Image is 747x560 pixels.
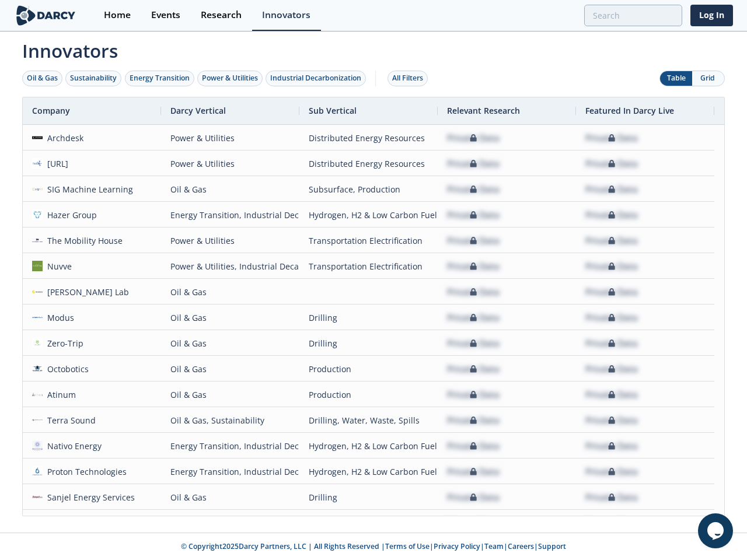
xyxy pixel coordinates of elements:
button: Energy Transition [125,71,194,86]
img: 2e65efa3-6c94-415d-91a3-04c42e6548c1 [32,338,43,348]
img: logo-wide.svg [14,5,78,26]
div: Nuvve [43,254,72,279]
div: Private Data [585,254,638,279]
div: Distributed Energy Resources [309,125,428,150]
img: sanjel.com.png [32,492,43,502]
div: Drilling [309,331,428,356]
div: Private Data [585,125,638,150]
div: Private Data [447,510,500,535]
div: Subsurface, Production [309,177,428,202]
button: All Filters [388,71,428,86]
div: Archdesk [43,125,84,150]
div: SM Instruments [43,510,110,535]
img: 9c506397-1bad-4fbb-8e4d-67b931672769 [32,158,43,169]
div: Research [201,10,242,20]
div: Asset Management & Digitization, Methane Emissions [309,510,428,535]
button: Sustainability [65,71,121,86]
button: Oil & Gas [22,71,62,86]
div: Energy Transition, Industrial Decarbonization [170,433,290,459]
div: Private Data [447,202,500,228]
img: 6c1fd47e-a9de-4d25-b0ff-b9dbcf72eb3c [32,415,43,425]
div: Energy Transition, Industrial Decarbonization [170,459,290,484]
a: Privacy Policy [434,541,480,551]
div: Hydrogen, H2 & Low Carbon Fuels [309,433,428,459]
img: 45a0cbea-d989-4350-beef-8637b4f6d6e9 [32,389,43,400]
img: 1673644973152-TMH%E2%80%93Logo%E2%80%93Vertical_deep%E2%80%93blue.png [32,235,43,246]
div: Transportation Electrification [309,254,428,279]
span: Innovators [14,33,733,64]
div: Private Data [585,408,638,433]
div: Private Data [585,151,638,176]
div: Private Data [585,177,638,202]
a: Careers [508,541,534,551]
div: Private Data [447,356,500,381]
img: ab8e5e95-b9cc-4897-8b2e-8c2ff4c3180b [32,132,43,143]
div: Oil & Gas [170,331,290,356]
div: Sustainability [70,73,117,83]
div: Nativo Energy [43,433,102,459]
span: Darcy Vertical [170,105,226,116]
div: Private Data [585,228,638,253]
div: Zero-Trip [43,331,84,356]
span: Company [32,105,70,116]
div: Private Data [447,279,500,304]
div: SIG Machine Learning [43,177,134,202]
div: Private Data [447,408,500,433]
p: © Copyright 2025 Darcy Partners, LLC | All Rights Reserved | | | | | [16,541,731,552]
img: nuvve.com.png [32,261,43,271]
div: Private Data [585,305,638,330]
div: Transportation Electrification [309,228,428,253]
div: Power & Utilities, Industrial Decarbonization [170,254,290,279]
div: Events [151,10,180,20]
div: Drilling, Water, Waste, Spills [309,408,428,433]
div: Hydrogen, H2 & Low Carbon Fuels [309,459,428,484]
div: Industrial Decarbonization [270,73,361,83]
div: Private Data [585,356,638,381]
div: Oil & Gas [170,177,290,202]
a: Log In [690,5,733,26]
div: Private Data [585,202,638,228]
div: Private Data [585,279,638,304]
span: Featured In Darcy Live [585,105,674,116]
div: Distributed Energy Resources [309,151,428,176]
span: Sub Vertical [309,105,357,116]
a: Terms of Use [385,541,430,551]
div: Production [309,356,428,381]
div: Oil & Gas [170,485,290,510]
div: Production [309,382,428,407]
div: Proton Technologies [43,459,127,484]
div: Terra Sound [43,408,96,433]
div: Atinum [43,382,76,407]
img: ebe80549-b4d3-4f4f-86d6-e0c3c9b32110 [32,440,43,451]
div: Sanjel Energy Services [43,485,135,510]
div: Energy Transition [130,73,190,83]
div: Private Data [447,254,500,279]
div: Private Data [447,151,500,176]
div: Oil & Gas, Sustainability [170,408,290,433]
div: Sustainability, Power & Utilities [170,510,290,535]
img: 01eacff9-2590-424a-bbcc-4c5387c69fda [32,184,43,194]
div: Private Data [447,382,500,407]
div: Private Data [447,331,500,356]
div: Private Data [585,331,638,356]
a: Team [484,541,504,551]
div: Private Data [585,433,638,459]
div: Hydrogen, H2 & Low Carbon Fuels [309,202,428,228]
div: Drilling [309,485,428,510]
div: Oil & Gas [27,73,58,83]
img: a5afd840-feb6-4328-8c69-739a799e54d1 [32,312,43,323]
div: The Mobility House [43,228,123,253]
div: Power & Utilities [202,73,258,83]
div: Private Data [447,228,500,253]
div: All Filters [392,73,423,83]
a: Support [538,541,566,551]
div: Hazer Group [43,202,97,228]
div: Oil & Gas [170,356,290,381]
button: Industrial Decarbonization [266,71,366,86]
div: Energy Transition, Industrial Decarbonization [170,202,290,228]
div: Octobotics [43,356,89,381]
img: f3daa296-edca-4246-95c9-a684112ce6f8 [32,286,43,297]
img: 1636581572366-1529576642972%5B1%5D [32,209,43,220]
div: [URL] [43,151,69,176]
div: Power & Utilities [170,228,290,253]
